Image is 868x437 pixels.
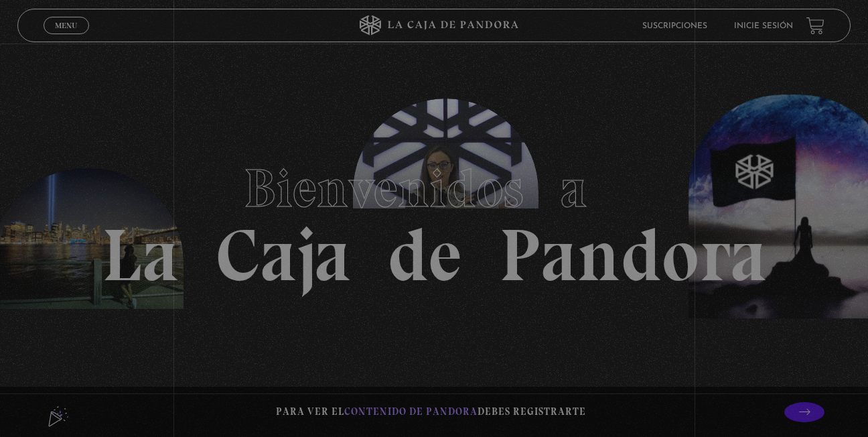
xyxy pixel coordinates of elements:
[344,405,478,418] span: contenido de Pandora
[642,22,707,30] a: Suscripciones
[102,145,767,292] h1: La Caja de Pandora
[734,22,793,30] a: Inicie sesión
[244,156,624,221] span: Bienvenidos a
[806,17,824,35] a: View your shopping cart
[276,403,586,421] p: Para ver el debes registrarte
[50,33,82,42] span: Cerrar
[55,21,77,29] span: Menu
